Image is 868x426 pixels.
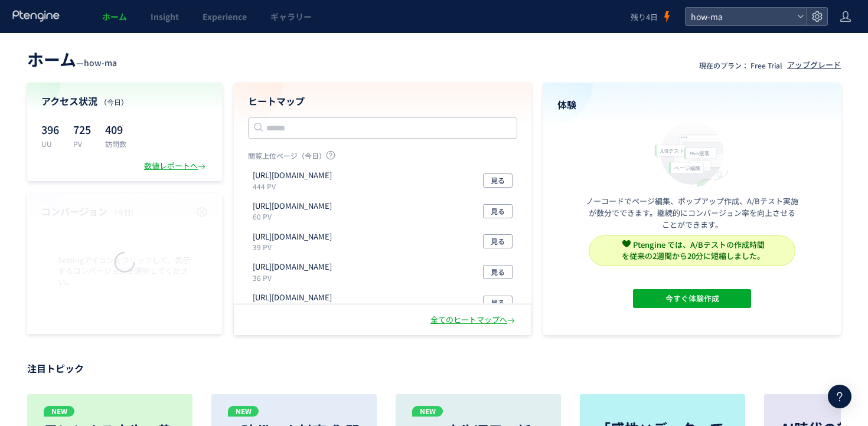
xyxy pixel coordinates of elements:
[100,97,128,107] span: （今日）
[270,11,312,22] span: ギャラリー
[787,60,841,71] div: アップグレード
[633,289,751,308] button: 今すぐ体験作成
[665,289,719,308] span: 今すぐ体験作成
[203,11,247,22] span: Experience
[102,11,127,22] span: ホーム
[27,359,841,378] p: 注目トピック
[84,57,117,68] span: how-ma
[73,139,91,149] p: PV
[41,94,208,108] h4: アクセス状況
[27,47,117,71] div: —
[586,195,798,231] p: ノーコードでページ編集、ポップアップ作成、A/Bテスト実施が数分でできます。継続的にコンバージョン率を向上させることができます。
[44,406,74,417] p: NEW
[412,406,443,417] p: NEW
[105,139,126,149] p: 訪問数
[105,120,126,139] p: 409
[27,47,76,71] span: ホーム
[144,160,208,172] div: 数値レポートへ
[557,98,827,112] h4: 体験
[41,120,59,139] p: 396
[649,119,735,188] img: home_experience_onbo_jp-C5-EgdA0.svg
[41,139,59,149] p: UU
[228,406,259,417] p: NEW
[73,120,91,139] p: 725
[151,11,179,22] span: Insight
[687,8,792,25] span: how-ma
[622,240,631,248] img: svg+xml,%3c
[622,239,765,261] span: Ptengine では、A/Bテストの作成時間 を従来の2週間から20分に短縮しました。
[631,11,658,22] span: 残り4日
[699,60,782,70] p: 現在のプラン： Free Trial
